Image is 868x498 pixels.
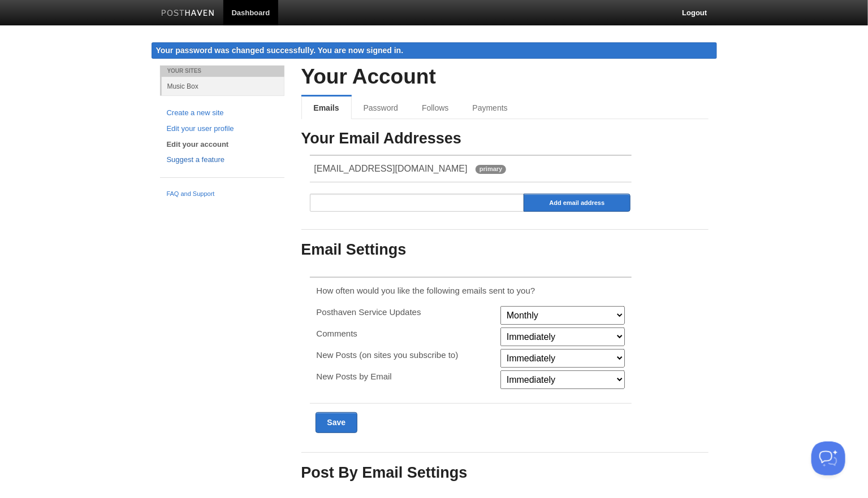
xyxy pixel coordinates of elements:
[167,189,278,199] a: FAQ and Support
[317,306,494,318] p: Posthaven Service Updates
[160,65,284,77] li: Your Sites
[811,442,845,475] iframe: Help Scout Beacon - Open
[316,412,358,433] input: Save
[317,285,625,296] p: How often would you like the following emails sent to you?
[301,465,709,482] h3: Post By Email Settings
[317,370,494,382] p: New Posts by Email
[301,97,352,119] a: Emails
[317,349,494,361] p: New Posts (on sites you subscribe to)
[352,97,410,119] a: Password
[301,242,709,259] h3: Email Settings
[461,97,520,119] a: Payments
[152,42,717,59] div: Your password was changed successfully. You are now signed in.
[167,154,278,166] a: Suggest a feature
[524,194,631,212] input: Add email address
[167,123,278,135] a: Edit your user profile
[161,10,215,18] img: Posthaven-bar
[301,130,709,147] h3: Your Email Addresses
[162,77,284,95] a: Music Box
[476,165,506,174] span: primary
[410,97,460,119] a: Follows
[167,107,278,119] a: Create a new site
[314,164,468,173] span: [EMAIL_ADDRESS][DOMAIN_NAME]
[167,139,278,151] a: Edit your account
[301,65,709,89] h2: Your Account
[317,327,494,339] p: Comments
